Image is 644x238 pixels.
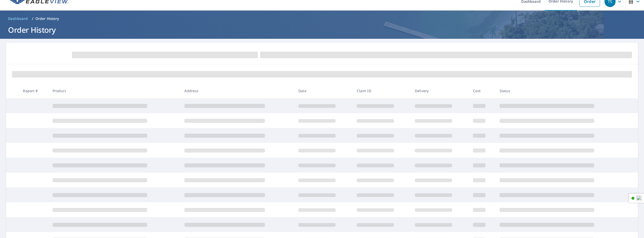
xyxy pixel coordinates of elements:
[19,83,48,98] th: Report #
[8,16,28,21] span: Dashboard
[6,15,30,23] a: Dashboard
[294,83,352,98] th: Date
[32,16,33,22] li: /
[411,83,469,98] th: Delivery
[353,83,411,98] th: Claim ID
[180,83,294,98] th: Address
[469,83,495,98] th: Cost
[496,83,628,98] th: Status
[6,25,638,35] h1: Order History
[35,16,59,21] p: Order History
[6,15,638,23] nav: breadcrumb
[49,83,181,98] th: Product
